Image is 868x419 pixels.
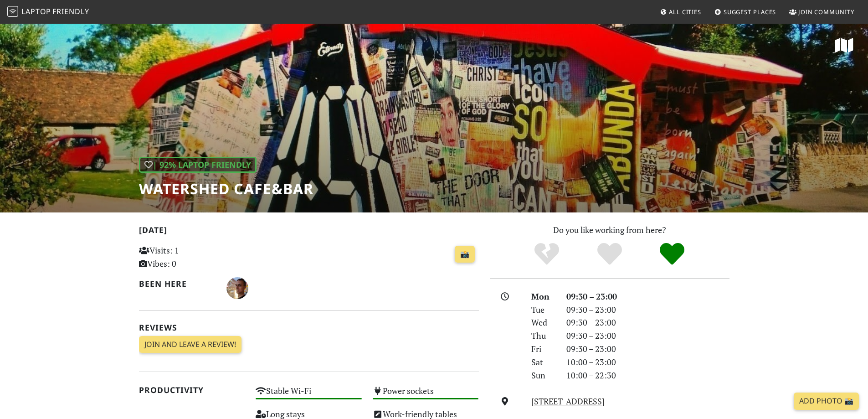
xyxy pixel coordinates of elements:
[52,6,89,16] span: Friendly
[139,180,313,197] h1: Watershed Cafe&Bar
[531,396,605,407] a: [STREET_ADDRESS]
[139,225,479,238] h2: [DATE]
[561,316,735,329] div: 09:30 – 23:00
[526,342,560,356] div: Fri
[139,157,257,173] div: | 92% Laptop Friendly
[7,4,89,20] a: LaptopFriendly LaptopFriendly
[490,223,729,237] p: Do you like working from here?
[226,282,248,293] span: Francesco Toffoli
[139,336,241,353] a: Join and leave a review!
[561,342,735,356] div: 09:30 – 23:00
[250,383,367,407] div: Stable Wi-Fi
[561,329,735,342] div: 09:30 – 23:00
[724,8,776,16] span: Suggest Places
[794,393,859,410] a: Add Photo 📸
[7,6,18,17] img: LaptopFriendly
[526,303,560,316] div: Tue
[656,4,705,20] a: All Cities
[526,369,560,382] div: Sun
[798,8,854,16] span: Join Community
[526,329,560,342] div: Thu
[578,242,641,267] div: Yes
[786,4,858,20] a: Join Community
[526,290,560,303] div: Mon
[711,4,780,20] a: Suggest Places
[139,323,479,332] h2: Reviews
[526,316,560,329] div: Wed
[139,279,216,289] h2: Been here
[561,369,735,382] div: 10:00 – 22:30
[561,303,735,316] div: 09:30 – 23:00
[561,290,735,303] div: 09:30 – 23:00
[561,356,735,369] div: 10:00 – 23:00
[226,277,248,299] img: 1612-francesco.jpg
[21,6,51,16] span: Laptop
[455,246,475,263] a: 📸
[669,8,701,16] span: All Cities
[641,242,704,267] div: Definitely!
[526,356,560,369] div: Sat
[139,244,245,270] p: Visits: 1 Vibes: 0
[515,242,578,267] div: No
[139,385,245,395] h2: Productivity
[367,383,484,407] div: Power sockets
